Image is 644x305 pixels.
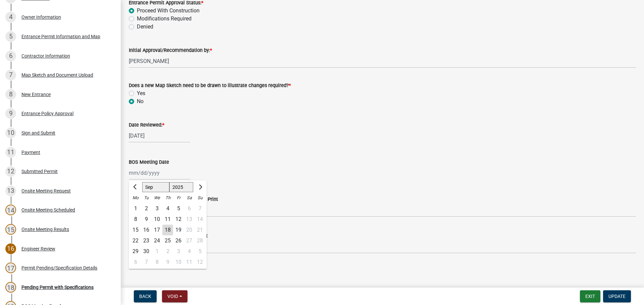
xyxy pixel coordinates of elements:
div: 19 [173,225,184,235]
div: Wednesday, October 8, 2025 [152,257,162,268]
select: Select year [169,182,194,192]
div: Tuesday, September 16, 2025 [141,225,152,235]
div: Friday, September 19, 2025 [173,225,184,235]
div: 7 [5,70,16,80]
div: 6 [5,51,16,61]
span: Update [608,294,626,299]
div: 10 [5,128,16,138]
div: Sign and Submit [21,131,55,135]
div: 12 [5,166,16,177]
div: 1 [130,203,141,214]
div: 6 [130,257,141,268]
div: Thursday, September 25, 2025 [162,235,173,246]
div: Monday, September 8, 2025 [130,214,141,225]
div: 11 [5,147,16,158]
div: Wednesday, September 17, 2025 [152,225,162,235]
div: New Entrance [21,92,51,97]
span: Void [167,294,178,299]
span: Back [139,294,151,299]
label: Does a new Map Sketch need to be drawn to illustrate changes required? [129,83,291,88]
div: 5 [173,203,184,214]
div: 3 [173,246,184,257]
div: We [152,193,162,203]
div: Thursday, September 11, 2025 [162,214,173,225]
div: Wednesday, October 1, 2025 [152,246,162,257]
label: BOS Meeting Date [129,160,169,165]
div: 10 [152,214,162,225]
div: Onsite Meeting Request [21,188,71,193]
div: 10 [173,257,184,268]
div: Owner Information [21,15,61,19]
div: 17 [152,225,162,235]
div: Friday, September 26, 2025 [173,235,184,246]
div: Monday, September 15, 2025 [130,225,141,235]
div: Entrance Policy Approval [21,111,73,116]
div: Engineer Review [21,246,55,251]
div: Thursday, September 4, 2025 [162,203,173,214]
div: Map Sketch and Document Upload [21,73,93,77]
div: 11 [162,214,173,225]
div: Contractor Information [21,54,70,58]
div: 5 [5,31,16,42]
div: Pending Permit with Specifications [21,285,94,290]
div: 13 [5,185,16,196]
div: Tuesday, September 30, 2025 [141,246,152,257]
label: Yes [137,89,145,97]
div: 30 [141,246,152,257]
label: Entrance Permit Approval Status: [129,1,203,5]
div: Thursday, September 18, 2025 [162,225,173,235]
div: 16 [5,243,16,254]
label: Date Reviewed: [129,123,164,128]
label: Proceed With Construction [137,7,200,15]
div: Thursday, October 2, 2025 [162,246,173,257]
div: 26 [173,235,184,246]
div: 16 [141,225,152,235]
div: 8 [5,89,16,100]
div: 8 [130,214,141,225]
div: 2 [141,203,152,214]
div: 14 [5,205,16,215]
div: 15 [130,225,141,235]
div: Monday, October 6, 2025 [130,257,141,268]
div: 22 [130,235,141,246]
div: Monday, September 29, 2025 [130,246,141,257]
div: Friday, October 3, 2025 [173,246,184,257]
div: Th [162,193,173,203]
div: Payment [21,150,40,155]
input: mm/dd/yyyy [129,166,190,180]
input: mm/dd/yyyy [129,129,190,143]
div: Tuesday, October 7, 2025 [141,257,152,268]
div: 25 [162,235,173,246]
label: Modifications Required [137,15,192,23]
div: Su [195,193,205,203]
div: Permit Pending/Specification Details [21,265,97,270]
div: Onsite Meeting Results [21,227,69,232]
div: 29 [130,246,141,257]
div: 18 [162,225,173,235]
button: Update [603,290,631,302]
div: 24 [152,235,162,246]
div: Mo [130,193,141,203]
div: Thursday, October 9, 2025 [162,257,173,268]
div: Friday, September 12, 2025 [173,214,184,225]
div: Tuesday, September 23, 2025 [141,235,152,246]
div: 9 [5,108,16,119]
div: Wednesday, September 10, 2025 [152,214,162,225]
button: Back [134,290,157,302]
button: Next month [196,182,204,193]
div: Friday, September 5, 2025 [173,203,184,214]
div: Fr [173,193,184,203]
div: 8 [152,257,162,268]
button: Void [162,290,187,302]
select: Select month [142,182,169,192]
div: Onsite Meeting Scheduled [21,208,75,212]
div: Sa [184,193,195,203]
div: 18 [5,282,16,293]
label: No [137,97,144,105]
div: Entrance Permit Information and Map [21,34,100,39]
div: Tuesday, September 2, 2025 [141,203,152,214]
div: 7 [141,257,152,268]
div: 9 [141,214,152,225]
div: 1 [152,246,162,257]
div: 17 [5,262,16,273]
